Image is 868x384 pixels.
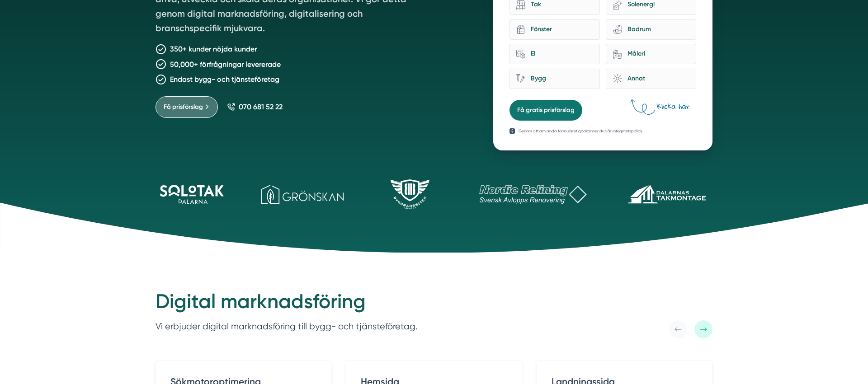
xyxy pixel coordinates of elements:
p: Genom att använda formuläret godkänner du vår integritetspolicy. [519,128,643,134]
button: Få gratis prisförslag [509,100,582,121]
a: 070 681 52 22 [227,103,283,111]
p: 350+ kunder nöjda kunder [170,43,257,55]
a: Få prisförslag [156,96,218,118]
p: Vi erbjuder digital marknadsföring till bygg- och tjänsteföretag. [156,319,418,334]
p: 50,000+ förfrågningar levererade [170,59,281,70]
span: Få prisförslag [164,102,203,112]
h2: Digital marknadsföring [156,289,418,319]
p: Endast bygg- och tjänsteföretag [170,74,279,85]
span: 070 681 52 22 [239,103,283,111]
